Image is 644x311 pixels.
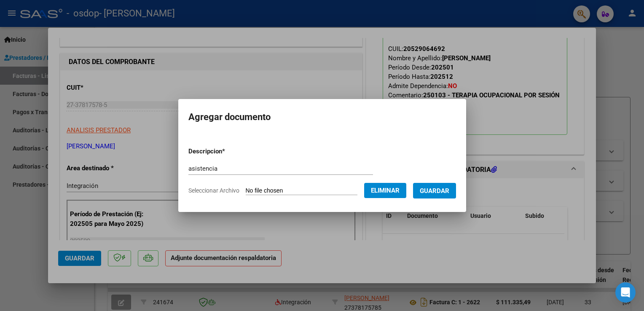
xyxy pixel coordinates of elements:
p: Descripcion [188,147,269,156]
span: Guardar [420,187,449,195]
h2: Agregar documento [188,109,456,125]
span: Eliminar [371,187,400,194]
span: Seleccionar Archivo [188,187,239,194]
button: Guardar [413,183,456,198]
button: Eliminar [364,183,406,198]
div: Open Intercom Messenger [615,282,636,303]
